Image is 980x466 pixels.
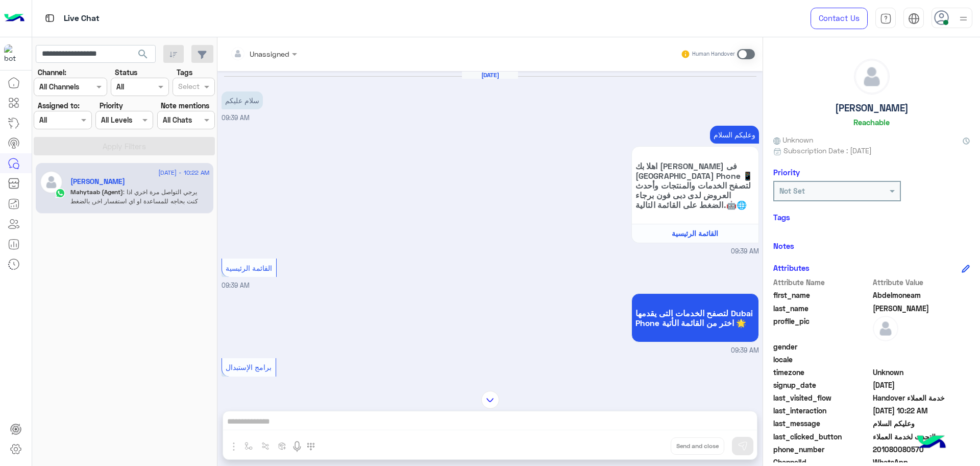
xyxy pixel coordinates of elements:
[873,392,970,403] span: Handover خدمة العملاء
[773,263,810,272] h6: Attributes
[481,391,499,409] img: scroll
[38,67,66,78] label: Channel:
[773,303,871,314] span: last_name
[64,12,100,26] p: Live Chat
[873,431,970,442] span: التحدث لخدمة العملاء
[853,118,890,127] h6: Reachable
[773,418,871,429] span: last_message
[177,81,200,94] div: Select
[43,12,56,25] img: tab
[908,13,920,25] img: tab
[4,44,22,63] img: 1403182699927242
[914,425,949,461] img: hulul-logo.png
[811,8,868,29] a: Contact Us
[773,392,871,403] span: last_visited_flow
[835,102,909,114] h5: [PERSON_NAME]
[671,437,724,455] button: Send and close
[222,91,263,109] p: 15/9/2025, 9:39 AM
[462,72,518,79] h6: [DATE]
[873,303,970,314] span: Ahmed
[880,13,892,25] img: tab
[773,354,871,365] span: locale
[873,354,970,365] span: null
[70,188,209,278] span: يرجي التواصل مرة اخري اذا كنت بحاجه للمساعدة او اي استفسار اخر, بالضغط على "خدمة العملاء"مره اخرى...
[875,8,896,29] a: tab
[773,290,871,300] span: first_name
[731,346,759,356] span: 09:39 AM
[222,114,250,122] span: 09:39 AM
[873,367,970,378] span: Unknown
[40,171,63,194] img: defaultAdmin.png
[38,100,80,111] label: Assigned to:
[957,12,970,25] img: profile
[873,418,970,429] span: وعليكم السلام
[873,316,898,341] img: defaultAdmin.png
[692,50,735,58] small: Human Handover
[773,444,871,455] span: phone_number
[873,277,970,288] span: Attribute Value
[773,134,813,145] span: Unknown
[131,45,156,67] button: search
[710,126,759,144] p: 15/9/2025, 9:39 AM
[635,161,755,209] span: اهلا بك [PERSON_NAME] فى [GEOGRAPHIC_DATA] Phone 📱 لتصفح الخدمات والمنتجات وأحدث العروض لدى دبى ف...
[55,188,65,198] img: WhatsApp
[137,48,149,60] span: search
[115,67,137,78] label: Status
[873,290,970,300] span: Abdelmoneam
[873,444,970,455] span: 201080080570
[773,367,871,378] span: timezone
[222,282,250,289] span: 09:39 AM
[773,405,871,416] span: last_interaction
[158,168,209,177] span: [DATE] - 10:22 AM
[672,229,718,238] span: القائمة الرئيسية
[70,177,125,186] h5: Abdelmoneam Ahmed
[773,277,871,288] span: Attribute Name
[4,8,24,29] img: Logo
[773,341,871,352] span: gender
[773,431,871,442] span: last_clicked_button
[854,59,889,94] img: defaultAdmin.png
[177,67,192,78] label: Tags
[70,188,123,196] span: Mahytaab (Agent)
[635,308,755,328] span: لتصفح الخدمات التى يقدمها Dubai Phone اختر من القائمة الأتية 🌟
[773,380,871,390] span: signup_date
[873,380,970,390] span: 2025-09-15T06:39:38.714Z
[773,213,970,222] h6: Tags
[873,405,970,416] span: 2025-09-15T07:22:29.286Z
[226,363,272,371] span: برامج الإستبدال
[783,145,872,156] span: Subscription Date : [DATE]
[773,316,871,339] span: profile_pic
[731,247,759,257] span: 09:39 AM
[100,100,123,111] label: Priority
[161,100,209,111] label: Note mentions
[873,341,970,352] span: null
[34,137,215,155] button: Apply Filters
[773,241,794,250] h6: Notes
[226,264,272,272] span: القائمة الرئيسية
[773,168,800,177] h6: Priority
